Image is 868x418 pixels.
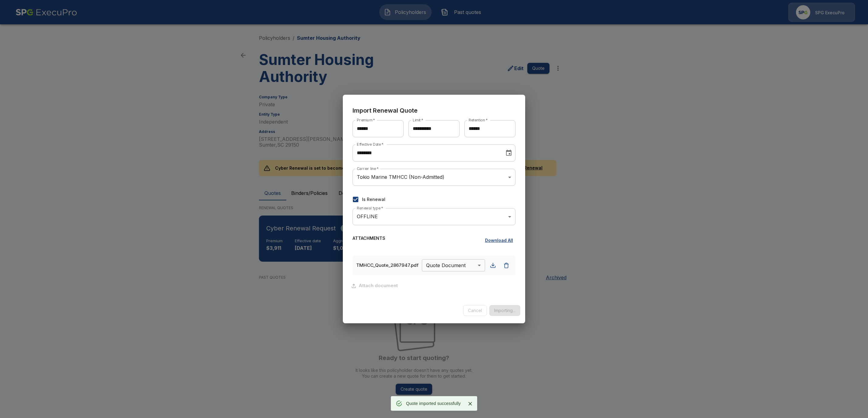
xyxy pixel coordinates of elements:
[353,106,515,115] h6: Import Renewal Quote
[422,259,485,271] div: Quote Document
[353,208,515,225] div: OFFLINE
[356,262,419,269] p: TMHCC_Quote_2867947.pdf
[357,206,383,211] label: Renewal type
[469,117,488,123] label: Retention
[406,398,461,409] div: Quote imported successfully
[357,166,379,171] label: Carrier line
[483,235,515,246] button: Download All
[413,117,423,123] label: Limit
[357,117,375,123] label: Premium
[466,399,475,408] button: Close
[353,169,515,186] div: Tokio Marine TMHCC (Non-Admitted)
[503,147,515,159] button: Choose date, selected date is Nov 26, 2025
[353,235,385,246] h6: ATTACHMENTS
[357,142,384,147] label: Effective Date
[362,196,385,202] span: Is Renewal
